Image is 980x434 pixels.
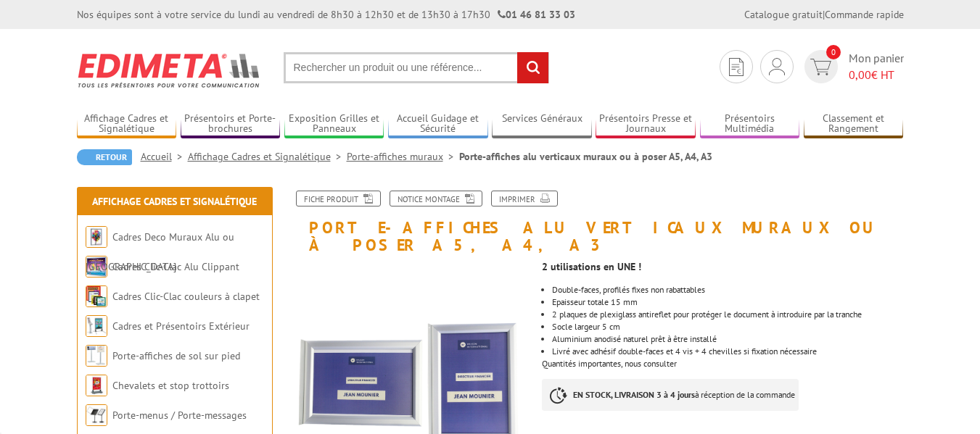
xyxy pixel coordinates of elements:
[849,67,904,83] span: € HT
[92,195,257,208] a: Affichage Cadres et Signalétique
[769,58,785,75] img: devis rapide
[77,112,177,136] a: Affichage Cadres et Signalétique
[86,226,107,248] img: Cadres Deco Muraux Alu ou Bois
[284,112,384,136] a: Exposition Grilles et Panneaux
[542,260,641,273] strong: 2 utilisations en UNE !
[801,50,904,83] a: devis rapide 0 Mon panier 0,00€ HT
[86,230,234,273] a: Cadres Deco Muraux Alu ou [GEOGRAPHIC_DATA]
[517,52,548,83] input: rechercher
[284,52,549,83] input: Rechercher un produit ou une référence...
[276,191,915,254] h1: Porte-affiches alu verticaux muraux ou à poser A5, A4, A3
[849,67,871,82] span: 0,00
[388,112,488,136] a: Accueil Guidage et Sécurité
[573,389,695,400] strong: EN STOCK, LIVRAISON 3 à 4 jours
[77,7,575,22] div: Nos équipes sont à votre service du lundi au vendredi de 8h30 à 12h30 et de 13h30 à 17h30
[181,112,281,136] a: Présentoirs et Porte-brochures
[700,112,800,136] a: Présentoirs Multimédia
[744,7,904,22] div: |
[296,191,381,206] a: Fiche produit
[552,347,903,356] li: Livré avec adhésif double-faces et 4 vis + 4 chevilles si fixation nécessaire
[112,349,240,362] a: Porte-affiches de sol sur pied
[112,409,247,422] a: Porte-menus / Porte-messages
[77,149,132,165] a: Retour
[492,112,592,136] a: Services Généraux
[86,345,107,367] img: Porte-affiches de sol sur pied
[825,8,904,21] a: Commande rapide
[86,315,107,337] img: Cadres et Présentoirs Extérieur
[112,320,250,333] a: Cadres et Présentoirs Extérieur
[86,285,107,307] img: Cadres Clic-Clac couleurs à clapet
[542,254,914,425] div: Quantités importantes, nous consulter
[390,191,482,206] a: Notice Montage
[552,298,903,306] li: Epaisseur totale 15 mm
[86,375,107,396] img: Chevalets et stop trottoirs
[552,285,903,294] li: Double-faces, profilés fixes non rabattables
[77,43,262,97] img: Edimeta
[498,8,575,21] strong: 01 46 81 33 03
[542,379,799,411] p: à réception de la commande
[112,379,229,392] a: Chevalets et stop trottoirs
[552,322,903,331] li: Socle largeur 5 cm
[729,58,744,76] img: devis rapide
[459,149,712,164] li: Porte-affiches alu verticaux muraux ou à poser A5, A4, A3
[347,150,459,163] a: Porte-affiches muraux
[596,112,696,136] a: Présentoirs Presse et Journaux
[491,191,558,206] a: Imprimer
[804,112,904,136] a: Classement et Rangement
[188,150,347,163] a: Affichage Cadres et Signalétique
[552,310,903,319] li: 2 plaques de plexiglass antireflet pour protéger le document à introduire par la tranche
[810,59,831,75] img: devis rapide
[552,335,903,343] li: Aluminium anodisé naturel prêt à être installé
[112,290,260,303] a: Cadres Clic-Clac couleurs à clapet
[86,404,107,426] img: Porte-menus / Porte-messages
[849,50,904,83] span: Mon panier
[112,260,239,273] a: Cadres Clic-Clac Alu Clippant
[826,45,841,59] span: 0
[744,8,823,21] a: Catalogue gratuit
[141,150,188,163] a: Accueil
